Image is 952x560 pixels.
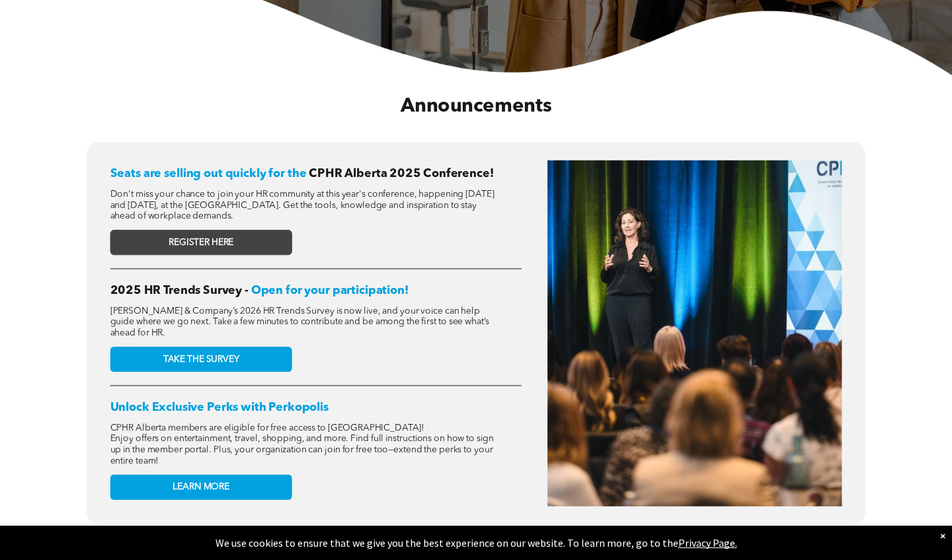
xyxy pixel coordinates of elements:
[110,306,489,337] span: [PERSON_NAME] & Company’s 2026 HR Trends Survey is now live, and your voice can help guide where ...
[110,285,249,297] span: 2025 HR Trends Survey -
[309,168,493,180] span: CPHR Alberta 2025 Conference!
[110,402,329,413] span: Unlock Exclusive Perks with Perkopolis
[401,96,552,116] span: Announcements
[163,353,239,365] span: TAKE THE SURVEY
[940,529,945,542] div: Dismiss notification
[110,347,292,372] a: TAKE THE SURVEY
[678,536,737,549] a: Privacy Page.
[173,481,229,493] span: LEARN MORE
[169,236,233,248] span: REGISTER HERE
[110,168,307,180] span: Seats are selling out quickly for the
[110,434,494,465] span: Enjoy offers on entertainment, travel, shopping, and more. Find full instructions on how to sign ...
[110,474,292,499] a: LEARN MORE
[110,423,425,432] span: CPHR Alberta members are eligible for free access to [GEOGRAPHIC_DATA]!
[251,285,409,297] span: Open for your participation!
[110,190,495,221] span: Don't miss your chance to join your HR community at this year's conference, happening [DATE] and ...
[110,230,292,255] a: REGISTER HERE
